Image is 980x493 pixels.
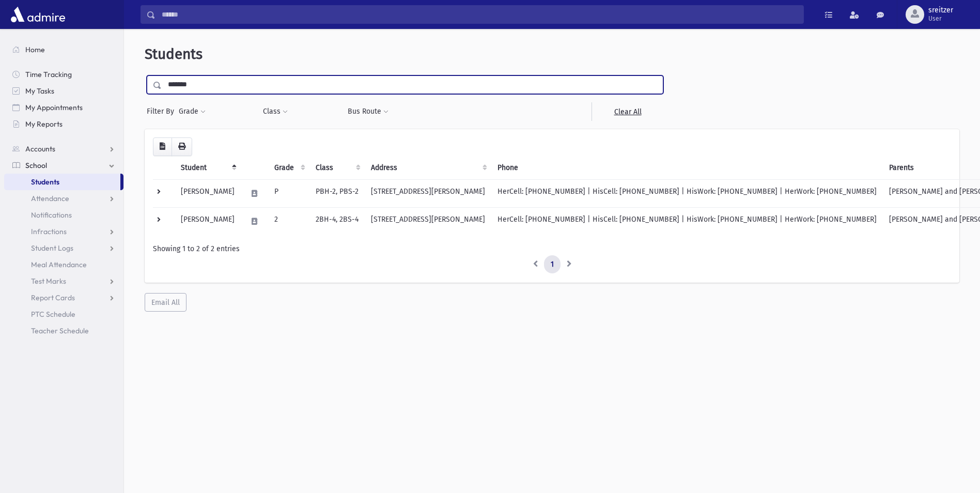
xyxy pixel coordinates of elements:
a: Notifications [4,207,123,223]
a: Student Logs [4,240,123,256]
span: Students [31,177,59,187]
span: Infractions [31,227,67,236]
span: Student Logs [31,243,73,253]
a: My Tasks [4,83,123,99]
span: PTC Schedule [31,310,75,319]
a: Attendance [4,190,123,207]
a: My Appointments [4,99,123,116]
td: HerCell: [PHONE_NUMBER] | HisCell: [PHONE_NUMBER] | HisWork: [PHONE_NUMBER] | HerWork: [PHONE_NUM... [491,179,883,207]
span: Home [25,45,45,54]
a: Accounts [4,141,123,157]
div: Showing 1 to 2 of 2 entries [153,243,951,254]
td: [STREET_ADDRESS][PERSON_NAME] [365,179,491,207]
td: PBH-2, PBS-2 [309,179,365,207]
button: Print [172,137,192,156]
span: My Tasks [25,86,54,96]
span: Accounts [25,144,55,153]
td: [PERSON_NAME] [175,207,241,235]
span: My Reports [25,119,63,129]
td: HerCell: [PHONE_NUMBER] | HisCell: [PHONE_NUMBER] | HisWork: [PHONE_NUMBER] | HerWork: [PHONE_NUM... [491,207,883,235]
a: School [4,157,123,174]
td: P [268,179,309,207]
span: Attendance [31,194,69,203]
a: Infractions [4,223,123,240]
span: Meal Attendance [31,260,87,269]
span: Time Tracking [25,70,72,79]
span: sreitzer [928,6,953,14]
span: Test Marks [31,276,66,286]
a: 1 [544,255,561,274]
span: Report Cards [31,293,75,302]
th: Grade: activate to sort column ascending [268,156,309,180]
a: Home [4,41,123,58]
button: Email All [145,293,186,312]
td: 2BH-4, 2BS-4 [309,207,365,235]
button: Grade [178,102,206,121]
a: Time Tracking [4,66,123,83]
a: Clear All [592,102,663,121]
a: Meal Attendance [4,256,123,273]
a: Students [4,174,120,190]
button: Class [262,102,288,121]
span: Students [145,45,203,63]
span: Filter By [147,106,178,117]
a: PTC Schedule [4,306,123,322]
th: Student: activate to sort column descending [175,156,241,180]
th: Phone [491,156,883,180]
span: Teacher Schedule [31,326,89,335]
a: Teacher Schedule [4,322,123,339]
a: Test Marks [4,273,123,289]
span: My Appointments [25,103,83,112]
td: [PERSON_NAME] [175,179,241,207]
th: Class: activate to sort column ascending [309,156,365,180]
td: 2 [268,207,309,235]
td: [STREET_ADDRESS][PERSON_NAME] [365,207,491,235]
a: Report Cards [4,289,123,306]
input: Search [155,5,803,24]
a: My Reports [4,116,123,132]
button: Bus Route [347,102,389,121]
span: School [25,161,47,170]
span: User [928,14,953,23]
img: AdmirePro [8,4,68,25]
th: Address: activate to sort column ascending [365,156,491,180]
span: Notifications [31,210,72,220]
button: CSV [153,137,172,156]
